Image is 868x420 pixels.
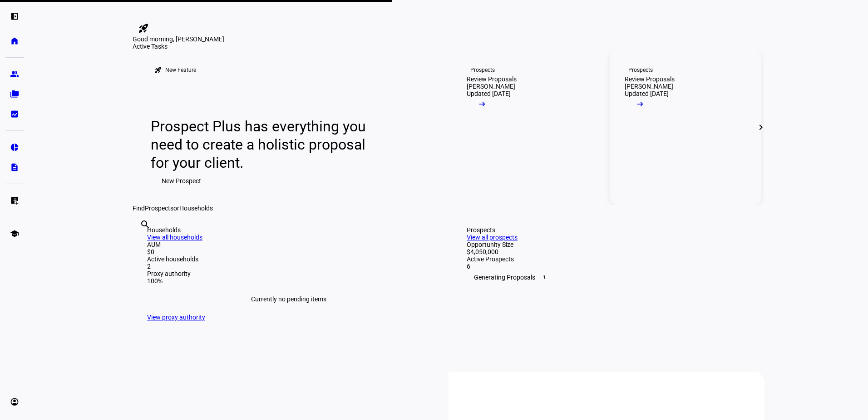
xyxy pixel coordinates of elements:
[610,50,761,205] a: ProspectsReview Proposals[PERSON_NAME]Updated [DATE]
[467,75,517,83] div: Review Proposals
[10,163,19,172] eth-mat-symbol: description
[147,241,430,248] div: AUM
[147,285,430,314] div: Currently no pending items
[625,75,675,83] div: Review Proposals
[10,110,19,119] eth-mat-symbol: bid_landscape
[467,241,750,248] div: Opportunity Size
[154,66,162,74] mat-icon: rocket_launch
[10,196,19,205] eth-mat-symbol: list_alt_add
[147,255,430,263] div: Active households
[133,43,764,50] div: Active Tasks
[10,70,19,79] eth-mat-symbol: group
[467,248,750,255] div: $4,050,000
[10,397,19,406] eth-mat-symbol: account_circle
[133,205,764,212] div: Find or
[133,35,764,43] div: Good morning, [PERSON_NAME]
[165,66,196,74] div: New Feature
[755,122,766,133] mat-icon: chevron_right
[147,314,205,321] a: View proxy authority
[151,117,375,172] div: Prospect Plus has everything you need to create a holistic proposal for your client.
[467,83,515,90] div: [PERSON_NAME]
[470,66,495,74] div: Prospects
[10,12,19,21] eth-mat-symbol: left_panel_open
[5,85,24,103] a: folder_copy
[452,50,603,205] a: ProspectsReview Proposals[PERSON_NAME]Updated [DATE]
[467,263,750,270] div: 6
[636,100,645,109] mat-icon: arrow_right_alt
[467,90,511,97] div: Updated [DATE]
[467,226,750,234] div: Prospects
[5,158,24,176] a: description
[151,172,212,190] button: New Prospect
[179,205,213,212] span: Households
[467,270,750,285] div: Generating Proposals
[10,36,19,45] eth-mat-symbol: home
[147,263,430,270] div: 2
[628,66,653,74] div: Prospects
[10,143,19,152] eth-mat-symbol: pie_chart
[467,234,518,241] a: View all prospects
[5,32,24,50] a: home
[147,270,430,277] div: Proxy authority
[147,234,202,241] a: View all households
[147,226,430,234] div: Households
[162,172,201,190] span: New Prospect
[140,231,142,242] input: Enter name of prospect or household
[138,23,149,34] mat-icon: rocket_launch
[145,205,173,212] span: Prospects
[10,90,19,99] eth-mat-symbol: folder_copy
[467,255,750,263] div: Active Prospects
[625,90,669,97] div: Updated [DATE]
[5,105,24,123] a: bid_landscape
[147,277,430,285] div: 100%
[541,274,548,281] span: 1
[140,219,151,230] mat-icon: search
[5,138,24,156] a: pie_chart
[625,83,673,90] div: [PERSON_NAME]
[478,100,487,109] mat-icon: arrow_right_alt
[147,248,430,255] div: $0
[5,65,24,83] a: group
[10,229,19,238] eth-mat-symbol: school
